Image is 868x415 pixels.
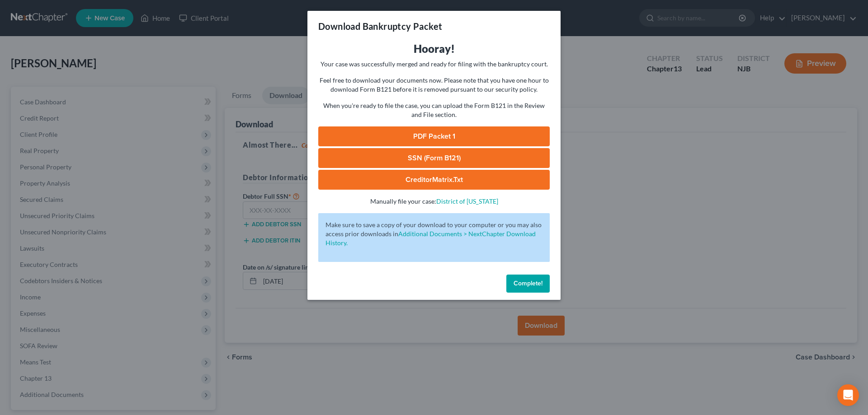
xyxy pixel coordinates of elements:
p: When you're ready to file the case, you can upload the Form B121 in the Review and File section. [318,101,550,119]
a: District of [US_STATE] [436,197,498,205]
p: Manually file your case: [318,197,550,206]
p: Your case was successfully merged and ready for filing with the bankruptcy court. [318,60,550,69]
span: Complete! [514,280,542,287]
p: Feel free to download your documents now. Please note that you have one hour to download Form B12... [318,76,550,94]
a: Additional Documents > NextChapter Download History. [325,230,536,247]
a: PDF Packet 1 [318,126,550,146]
a: CreditorMatrix.txt [318,170,550,190]
h3: Hooray! [318,42,550,56]
h3: Download Bankruptcy Packet [318,20,442,33]
p: Make sure to save a copy of your download to your computer or you may also access prior downloads in [325,220,542,247]
a: SSN (Form B121) [318,148,550,168]
div: Open Intercom Messenger [837,384,859,406]
button: Complete! [506,275,550,293]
